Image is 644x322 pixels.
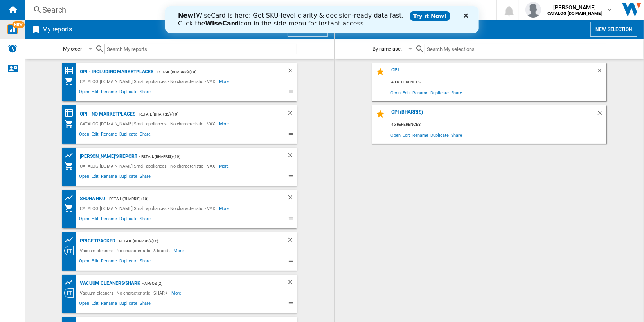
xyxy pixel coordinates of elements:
span: Duplicate [430,87,450,98]
div: Vacuum cleaners - No characteristic - SHARK [78,288,171,298]
div: CATALOG [DOMAIN_NAME]:Small appliances - No characteristic - VAX [78,119,219,128]
span: Open [389,87,402,98]
span: Rename [100,173,118,182]
span: More [219,161,230,171]
div: Vacuum cleaners/SHARK [78,279,140,288]
div: - Retail (bharris) (10) [153,67,271,77]
div: Delete [287,279,297,288]
div: - Retail (bharris) (10) [105,194,271,204]
span: More [171,288,183,298]
iframe: Intercom live chat banner [165,6,479,33]
span: Edit [90,215,100,224]
span: Rename [100,300,118,309]
span: Open [78,130,90,140]
span: Rename [411,87,429,98]
span: Edit [90,173,100,182]
div: 46 references [389,120,606,130]
div: [PERSON_NAME]'s Report [78,152,137,161]
span: Share [139,300,152,309]
div: OPI (bharris) [389,109,596,120]
input: Search My reports [104,44,297,54]
div: Delete [596,67,606,78]
div: Shona NKU [78,194,105,204]
div: Close [298,7,306,12]
div: CATALOG [DOMAIN_NAME]:Small appliances - No characteristic - VAX [78,161,219,171]
div: Price Matrix [64,66,78,76]
span: Share [139,257,152,267]
span: Rename [411,130,429,140]
span: [PERSON_NAME] [547,4,602,11]
span: Open [78,88,90,98]
span: Share [450,130,464,140]
div: My Assortment [64,77,78,86]
span: Edit [402,130,412,140]
span: Duplicate [118,173,139,182]
div: Search [42,4,476,15]
div: Vacuum cleaners - No characteristic - 3 brands [78,246,174,255]
div: Delete [287,194,297,204]
div: 40 references [389,78,606,87]
span: Duplicate [118,88,139,98]
div: - Retail (bharris) (10) [115,236,271,246]
div: By name asc. [372,46,402,52]
div: My Assortment [64,204,78,213]
span: Open [78,173,90,182]
div: Category View [64,246,78,255]
img: wise-card.svg [7,24,18,34]
b: CATALOG [DOMAIN_NAME] [547,11,602,16]
span: Rename [100,88,118,98]
span: Duplicate [118,300,139,309]
span: Share [139,88,152,98]
img: alerts-logo.svg [8,44,17,53]
span: More [219,204,230,213]
span: Share [139,215,152,224]
img: profile.jpg [525,2,541,18]
span: Edit [90,257,100,267]
div: OPI - including marketplaces [78,67,153,77]
span: Rename [100,215,118,224]
div: Category View [64,288,78,298]
div: Delete [596,109,606,120]
span: More [219,77,230,86]
div: Product prices grid [64,193,78,203]
span: Edit [90,300,100,309]
div: Delete [287,236,297,246]
span: More [174,246,185,255]
div: CATALOG [DOMAIN_NAME]:Small appliances - No characteristic - VAX [78,77,219,86]
div: Delete [287,152,297,161]
span: Open [78,257,90,267]
div: My Assortment [64,119,78,128]
span: Share [450,87,464,98]
div: Product prices grid [64,150,78,160]
span: Duplicate [118,215,139,224]
span: Share [139,173,152,182]
div: My order [63,46,82,52]
div: OPI [389,67,596,78]
div: Product prices grid [64,277,78,287]
span: Rename [100,130,118,140]
span: Duplicate [118,257,139,267]
div: OPI - No Marketplaces [78,109,135,119]
div: - Retail (bharris) (10) [135,109,271,119]
div: Delete [287,109,297,119]
span: Rename [100,257,118,267]
span: Open [78,215,90,224]
div: My Assortment [64,161,78,171]
div: Price tracker [78,236,115,246]
div: - Argos (2) [140,279,271,288]
span: Duplicate [430,130,450,140]
div: - Retail (bharris) (10) [137,152,271,161]
span: Edit [402,87,412,98]
div: Product prices grid [64,235,78,245]
span: Edit [90,130,100,140]
span: Edit [90,88,100,98]
h2: My reports [41,22,74,37]
span: Share [139,130,152,140]
input: Search My selections [425,44,606,54]
span: Duplicate [118,130,139,140]
span: NEW [12,21,25,28]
